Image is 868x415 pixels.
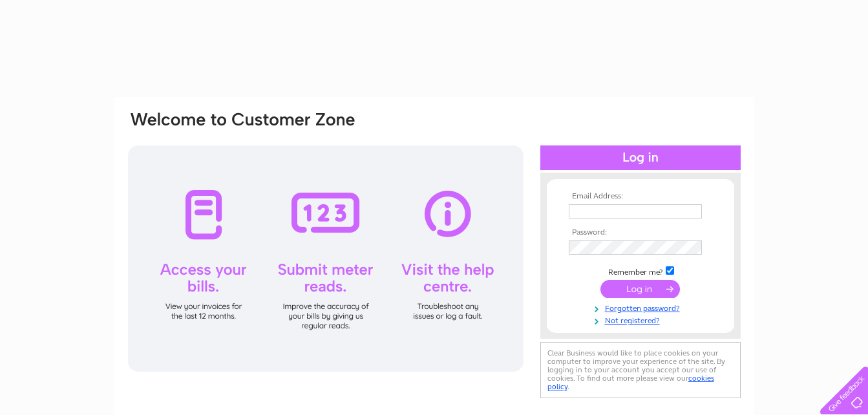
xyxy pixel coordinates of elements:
[547,374,714,391] a: cookies policy
[566,228,715,237] th: Password:
[569,301,715,314] a: Forgotten password?
[566,264,715,277] td: Remember me?
[569,314,715,326] a: Not registered?
[600,280,680,298] input: Submit
[540,342,741,398] div: Clear Business would like to place cookies on your computer to improve your experience of the sit...
[566,192,715,201] th: Email Address:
